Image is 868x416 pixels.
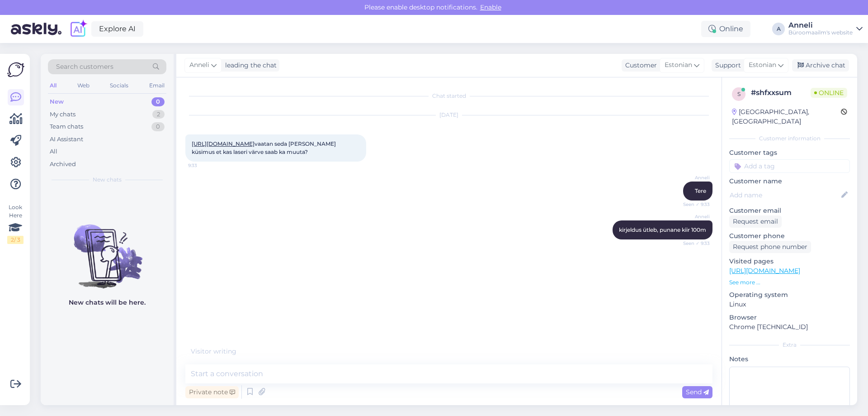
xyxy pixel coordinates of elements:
div: Visitor writing [185,347,712,356]
div: Archive chat [792,59,849,72]
div: All [50,147,57,156]
div: Support [712,61,741,70]
img: explore-ai [69,19,88,38]
p: See more ... [729,278,850,287]
div: Customer [622,61,657,70]
div: 2 / 3 [7,236,24,244]
span: Anneli [676,174,710,181]
div: Chat started [185,92,712,100]
span: Search customers [56,62,113,72]
p: Notes [729,354,850,364]
a: Explore AI [91,21,143,37]
div: [DATE] [185,111,712,119]
p: Customer name [729,177,850,186]
span: vaatan seda [PERSON_NAME] küsimus et kas laseri värve saab ka muuta? [192,140,337,155]
p: Chrome [TECHNICAL_ID] [729,322,850,332]
p: Operating system [729,290,850,300]
a: [URL][DOMAIN_NAME] [192,140,255,147]
div: New [50,97,64,106]
span: Seen ✓ 9:33 [676,240,710,247]
p: Browser [729,313,850,322]
div: Web [75,80,91,91]
div: Archived [50,160,76,169]
span: Estonian [749,60,776,70]
div: Extra [729,341,850,349]
a: AnneliBüroomaailm's website [788,22,863,36]
div: 0 [151,97,165,106]
input: Add a tag [729,159,850,173]
div: Online [701,21,750,37]
p: Linux [729,300,850,309]
div: 0 [151,122,165,131]
span: Online [811,88,847,98]
div: AI Assistant [50,135,83,144]
span: s [737,91,741,97]
div: Private note [185,386,239,398]
span: Enable [477,3,504,11]
img: No chats [41,208,174,290]
div: Customer information [729,134,850,143]
div: All [48,80,58,91]
a: [URL][DOMAIN_NAME] [729,267,800,275]
span: Anneli [189,60,209,70]
span: Send [686,388,709,396]
span: Tere [695,187,706,194]
div: A [772,23,785,35]
span: Estonian [665,60,692,70]
div: Request phone number [729,241,811,253]
div: leading the chat [222,61,277,70]
p: Customer tags [729,148,850,158]
span: Anneli [676,213,710,220]
div: [GEOGRAPHIC_DATA], [GEOGRAPHIC_DATA] [732,107,841,126]
div: Team chats [50,122,83,131]
div: Büroomaailm's website [788,29,853,36]
div: 2 [152,110,165,119]
img: Askly Logo [7,61,24,78]
span: New chats [93,176,122,184]
p: Customer phone [729,231,850,241]
span: Seen ✓ 9:33 [676,201,710,208]
p: New chats will be here. [69,298,146,307]
div: Anneli [788,22,853,29]
div: Email [147,80,166,91]
span: kirjeldus ütleb, punane kiir 100m [619,226,706,233]
span: 9:33 [188,162,222,169]
div: Request email [729,215,782,228]
p: Visited pages [729,257,850,266]
input: Add name [730,190,840,200]
p: Customer email [729,206,850,215]
div: My chats [50,110,75,119]
div: Socials [108,80,130,91]
div: Look Here [7,203,24,244]
div: # shfxxsum [751,87,811,98]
